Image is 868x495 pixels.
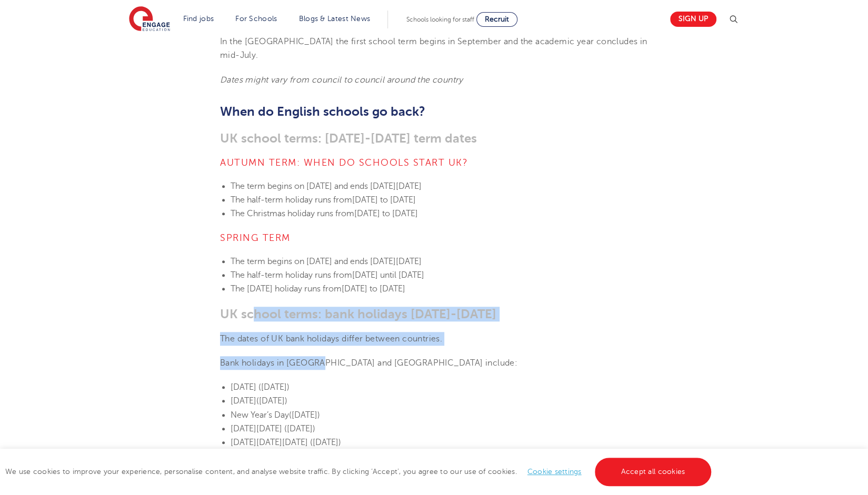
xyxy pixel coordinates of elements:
span: Recruit [485,15,509,23]
span: UK school terms: [DATE]-[DATE] term dates [220,131,477,146]
a: Find jobs [183,15,214,23]
h2: When do English schools go back? [220,103,648,120]
span: ([DATE]) [256,396,287,406]
a: Blogs & Latest News [299,15,371,23]
em: Dates might vary from council to council around the country [220,75,463,85]
a: Sign up [670,12,716,27]
span: [DATE] [231,382,256,392]
span: We use cookies to improve your experience, personalise content, and analyse website traffic. By c... [5,468,714,476]
span: The Christmas holiday runs from [231,209,354,218]
span: ([DATE]) [289,410,320,420]
span: UK school terms: bank holidays [DATE]-[DATE] [220,307,496,321]
span: The half-term holiday runs from [231,195,352,205]
span: [DATE] [231,396,256,406]
span: The [DATE] holiday runs from [231,284,342,294]
span: [DATE] to [DATE] [342,284,405,294]
a: Accept all cookies [595,458,712,486]
a: For Schools [235,15,277,23]
span: [DATE] until [DATE] [352,270,424,280]
span: The dates of UK bank holidays differ between countries. [220,334,442,344]
span: New Year’s Day [231,410,289,420]
span: [DATE] to [DATE] [352,195,416,205]
span: [DATE][DATE][DATE] ([DATE]) [231,438,341,447]
span: [DATE] to [DATE] [354,209,418,218]
span: The term begins on [231,181,304,191]
span: Spring term [220,233,291,243]
span: Schools looking for staff [406,16,474,23]
span: [DATE] and ends [DATE][DATE] [306,181,422,191]
span: [DATE][DATE] ([DATE]) [231,424,315,433]
a: Cookie settings [527,468,582,476]
span: Bank holidays in [GEOGRAPHIC_DATA] and [GEOGRAPHIC_DATA] include: [220,358,517,368]
img: Engage Education [129,6,170,33]
a: Recruit [476,12,517,27]
span: [DATE] and ends [DATE][DATE] [306,257,422,266]
span: The term begins on [231,257,304,266]
span: The half-term holiday runs from [231,270,352,280]
span: ([DATE]) [258,382,290,392]
span: Autumn term: When do schools start UK? [220,157,468,168]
